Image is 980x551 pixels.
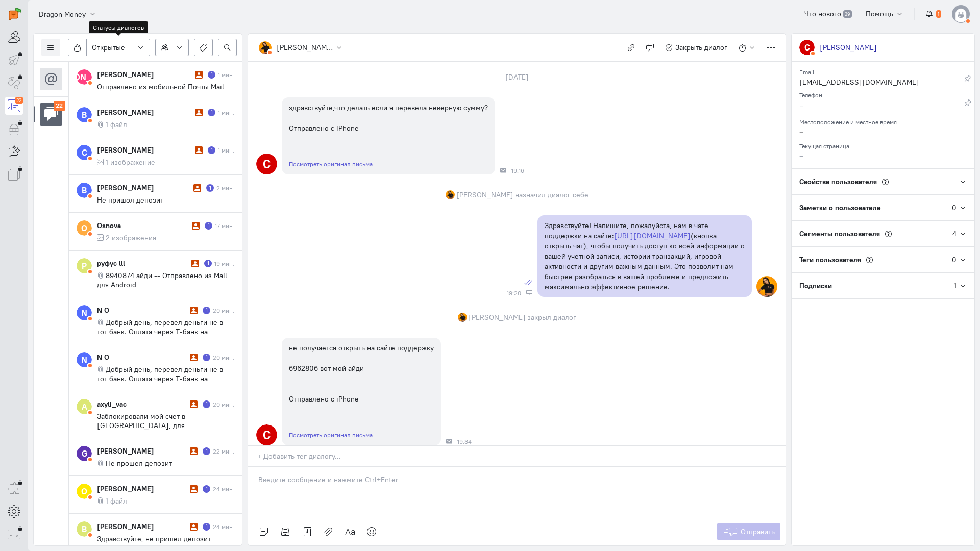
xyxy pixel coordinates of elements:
[82,185,87,195] text: В
[469,312,526,322] span: [PERSON_NAME]
[203,447,210,455] div: Есть неотвеченное сообщение пользователя
[792,273,954,298] div: Подписки
[799,127,803,136] span: –
[203,400,210,408] div: Есть неотвеченное сообщение пользователя
[97,69,192,80] div: [PERSON_NAME]
[82,147,87,158] text: С
[15,97,23,104] div: 22
[792,195,952,220] div: Заметки о пользователе
[920,5,947,22] button: 1
[33,5,102,23] button: Dragon Money
[799,151,803,160] span: –
[54,101,66,111] div: 22
[263,428,271,442] text: С
[191,260,199,267] i: Диалог не разобран
[190,485,198,493] i: Диалог не разобран
[213,306,234,315] div: 20 мин.
[526,290,532,296] div: Веб-панель
[97,484,187,494] div: [PERSON_NAME]
[936,10,941,18] span: 1
[81,307,87,318] text: N
[106,158,155,167] span: 1 изображение
[204,260,212,267] div: Есть неотвеченное сообщение пользователя
[97,183,191,193] div: [PERSON_NAME]
[289,431,373,439] a: Посмотреть оригинал письма
[952,5,970,23] img: default-v4.png
[97,107,192,117] div: [PERSON_NAME]
[81,486,87,496] text: О
[97,305,187,315] div: N O
[843,10,852,18] span: 39
[97,446,187,456] div: [PERSON_NAME]
[277,42,333,53] div: [PERSON_NAME]
[213,400,234,409] div: 20 мин.
[193,184,201,192] i: Диалог не разобран
[195,146,203,154] i: Диалог не разобран
[82,401,87,412] text: A
[494,70,540,84] div: [DATE]
[500,167,506,173] div: Почта
[799,115,967,127] div: Местоположение и местное время
[860,5,910,22] button: Помощь
[97,521,187,532] div: [PERSON_NAME]
[952,255,957,265] div: 0
[190,447,198,455] i: Диалог не разобран
[952,203,957,213] div: 0
[97,82,224,91] span: Отправлено из мобильной Почты Mail
[208,71,215,79] div: Есть неотвеченное сообщение пользователя
[106,496,127,506] span: 1 файл
[218,108,234,117] div: 1 мин.
[206,184,214,192] div: Есть неотвеченное сообщение пользователя
[9,8,21,20] img: carrot-quest.svg
[195,109,203,116] i: Диалог не разобран
[215,221,234,230] div: 17 мин.
[97,220,189,231] div: Osnova
[81,222,87,233] text: O
[208,146,215,154] div: Есть неотвеченное сообщение пользователя
[253,39,349,56] button: [PERSON_NAME]
[446,438,452,444] div: Почта
[97,258,189,268] div: руфус lll
[527,312,576,322] span: закрыл диалог
[804,9,841,18] span: Что нового
[92,42,125,53] span: Открытые
[263,157,271,171] text: С
[203,485,210,493] div: Есть неотвеченное сообщение пользователя
[804,42,810,53] text: С
[675,43,727,52] span: Закрыть диалог
[799,229,880,238] span: Сегменты пользователя
[507,290,521,297] span: 19:20
[203,523,210,531] div: Есть неотвеченное сообщение пользователя
[954,281,957,291] div: 1
[213,522,234,531] div: 24 мин.
[799,5,857,22] a: Что нового 39
[195,71,203,79] i: Диалог не разобран
[208,109,215,116] div: Есть неотвеченное сообщение пользователя
[456,190,513,200] span: [PERSON_NAME]
[106,233,156,242] span: 2 изображения
[97,318,231,364] span: Добрый день, перевел деньги не в тот банк. Оплата через Т-банк на Сбербанк, а я случайно перевел ...
[511,167,524,174] span: 19:16
[259,41,272,54] img: 1730192089385-mma1dd75.jpeg
[214,259,234,268] div: 19 мин.
[82,260,87,271] text: Р
[289,160,373,168] a: Посмотреть оригинал письма
[89,21,148,33] div: Статусы диалогов
[799,89,822,99] small: Телефон
[515,190,589,200] span: назначил диалог себе
[820,42,877,53] div: [PERSON_NAME]
[216,184,234,192] div: 2 мин.
[717,523,781,540] button: Отправить
[457,438,472,445] span: 19:34
[545,220,745,292] p: Здравствуйте! Напишите, пожалуйста, нам в чате поддержки на сайте: (кнопка открыть чат), чтобы по...
[799,77,964,90] div: [EMAIL_ADDRESS][DOMAIN_NAME]
[799,100,964,113] div: –
[97,271,227,289] span: 8940874 айди -- Отправлено из Mail для Android
[97,399,187,409] div: axyli_vac
[86,39,150,56] button: Открытые
[614,231,691,240] a: [URL][DOMAIN_NAME]
[218,70,234,79] div: 1 мин.
[741,527,775,536] span: Отправить
[205,222,212,230] div: Есть неотвеченное сообщение пользователя
[866,9,893,18] span: Помощь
